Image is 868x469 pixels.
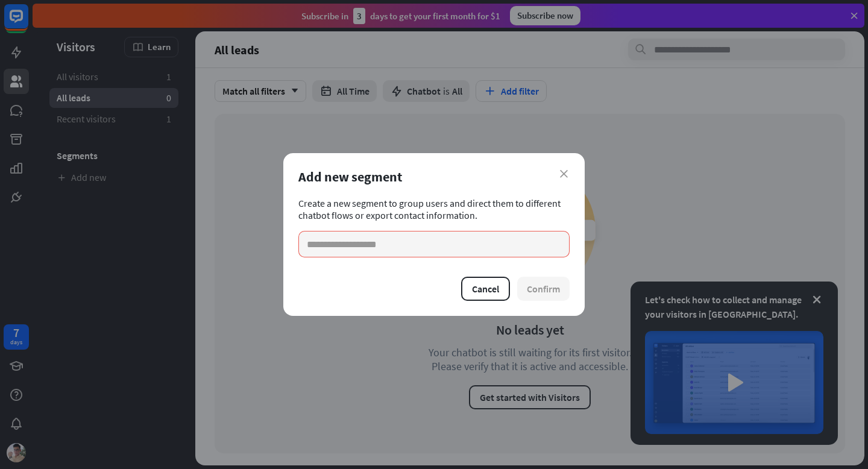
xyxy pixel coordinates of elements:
[517,277,570,301] button: Confirm
[10,5,46,41] button: Open LiveChat chat widget
[298,197,570,257] div: Create a new segment to group users and direct them to different chatbot flows or export contact ...
[461,277,510,301] button: Cancel
[298,168,570,185] div: Add new segment
[560,170,568,178] i: close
